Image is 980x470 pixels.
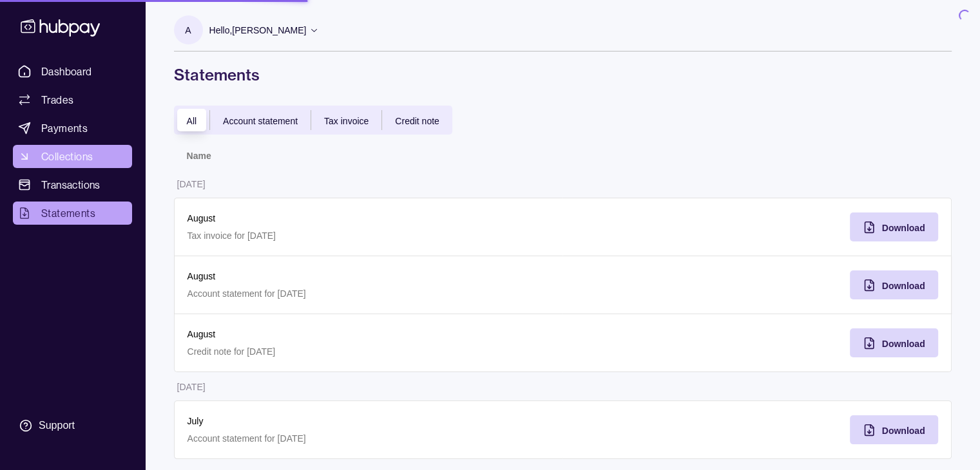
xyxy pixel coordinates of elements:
[187,269,550,283] p: August
[209,23,307,37] p: Hello, [PERSON_NAME]
[187,431,550,446] p: Account statement for [DATE]
[13,88,132,111] a: Trades
[850,212,938,241] button: Download
[177,382,206,392] p: [DATE]
[41,120,88,136] span: Payments
[882,223,925,233] span: Download
[13,117,132,140] a: Payments
[41,205,95,221] span: Statements
[13,412,132,439] a: Support
[324,116,369,126] span: Tax invoice
[39,418,75,433] div: Support
[185,23,191,37] p: A
[13,60,132,83] a: Dashboard
[13,202,132,225] a: Statements
[187,229,550,243] p: Tax invoice for [DATE]
[395,116,439,126] span: Credit note
[187,116,197,126] span: All
[41,92,73,108] span: Trades
[41,149,93,164] span: Collections
[174,64,952,85] h1: Statements
[41,64,92,79] span: Dashboard
[13,173,132,196] a: Transactions
[13,145,132,168] a: Collections
[177,179,206,189] p: [DATE]
[187,211,550,225] p: August
[187,344,550,359] p: Credit note for [DATE]
[882,339,925,349] span: Download
[41,177,101,193] span: Transactions
[882,281,925,291] span: Download
[882,426,925,436] span: Download
[174,106,452,135] div: documentTypes
[187,287,550,301] p: Account statement for [DATE]
[850,270,938,299] button: Download
[187,414,550,428] p: July
[850,328,938,357] button: Download
[187,151,211,161] p: Name
[223,116,298,126] span: Account statement
[187,327,550,341] p: August
[850,415,938,444] button: Download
